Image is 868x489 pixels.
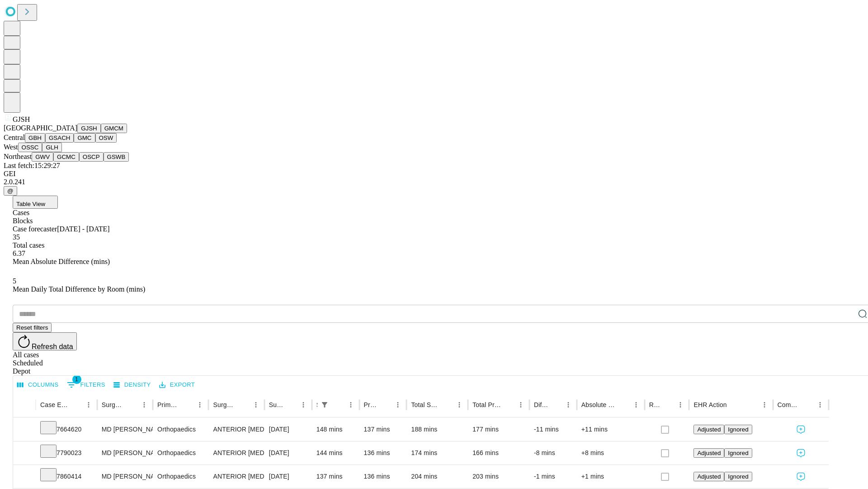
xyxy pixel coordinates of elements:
[42,143,61,152] button: GLH
[18,469,31,485] button: Expand
[534,441,572,465] div: -8 mins
[364,418,402,441] div: 137 mins
[237,398,250,411] button: Sort
[157,401,180,408] div: Primary Service
[13,225,57,233] span: Case forecaster
[649,401,661,408] div: Resolved in EHR
[102,401,124,408] div: Surgeon Name
[40,465,93,488] div: 7860414
[814,398,826,411] button: Menu
[411,465,463,488] div: 204 mins
[4,170,864,178] div: GEI
[70,398,82,411] button: Sort
[693,472,724,481] button: Adjusted
[157,418,204,441] div: Orthopaedics
[472,465,525,488] div: 203 mins
[392,398,404,411] button: Menu
[181,398,193,411] button: Sort
[316,441,355,465] div: 144 mins
[316,401,317,408] div: Scheduled In Room Duration
[581,441,640,465] div: +8 mins
[13,233,20,241] span: 35
[13,285,145,293] span: Mean Daily Total Difference by Room (mins)
[18,446,31,461] button: Expand
[284,398,297,411] button: Sort
[13,249,25,257] span: 6.37
[728,473,748,480] span: Ignored
[213,418,259,441] div: ANTERIOR [MEDICAL_DATA] TOTAL HIP
[32,152,53,162] button: GWV
[13,277,16,285] span: 5
[157,465,204,488] div: Orthopaedics
[82,398,95,411] button: Menu
[13,115,30,123] span: GJSH
[4,143,18,151] span: West
[728,450,748,456] span: Ignored
[4,124,77,132] span: [GEOGRAPHIC_DATA]
[40,401,69,408] div: Case Epic Id
[269,418,307,441] div: [DATE]
[13,258,110,265] span: Mean Absolute Difference (mins)
[724,448,752,458] button: Ignored
[104,152,129,162] button: GSWB
[250,398,262,411] button: Menu
[778,401,800,408] div: Comments
[4,134,25,141] span: Central
[74,133,95,143] button: GMC
[697,473,721,480] span: Adjusted
[728,398,741,411] button: Sort
[213,401,236,408] div: Surgery Name
[15,378,61,392] button: Select columns
[674,398,687,411] button: Menu
[53,152,79,162] button: GCMC
[297,398,310,411] button: Menu
[13,196,58,209] button: Table View
[138,398,151,411] button: Menu
[269,401,283,408] div: Surgery Date
[630,398,642,411] button: Menu
[534,401,548,408] div: Difference
[440,398,453,411] button: Sort
[7,187,14,194] span: @
[581,401,616,408] div: Absolute Difference
[801,398,814,411] button: Sort
[697,450,721,456] span: Adjusted
[661,398,674,411] button: Sort
[472,418,525,441] div: 177 mins
[65,378,108,392] button: Show filters
[728,426,748,433] span: Ignored
[697,426,721,433] span: Adjusted
[95,133,117,143] button: OSW
[269,441,307,465] div: [DATE]
[693,425,724,434] button: Adjusted
[411,441,463,465] div: 174 mins
[549,398,562,411] button: Sort
[364,441,402,465] div: 136 mins
[4,153,32,160] span: Northeast
[617,398,630,411] button: Sort
[514,398,527,411] button: Menu
[581,418,640,441] div: +11 mins
[693,448,724,458] button: Adjusted
[724,472,752,481] button: Ignored
[379,398,392,411] button: Sort
[57,225,109,233] span: [DATE] - [DATE]
[32,343,73,350] span: Refresh data
[125,398,138,411] button: Sort
[13,332,77,350] button: Refresh data
[111,378,153,392] button: Density
[344,398,357,411] button: Menu
[581,465,640,488] div: +1 mins
[534,418,572,441] div: -11 mins
[18,422,31,438] button: Expand
[316,465,355,488] div: 137 mins
[102,441,148,465] div: MD [PERSON_NAME] [PERSON_NAME]
[77,124,101,133] button: GJSH
[13,241,44,249] span: Total cases
[45,133,74,143] button: GSACH
[213,465,259,488] div: ANTERIOR [MEDICAL_DATA] TOTAL HIP
[4,162,60,169] span: Last fetch: 15:29:27
[332,398,344,411] button: Sort
[453,398,466,411] button: Menu
[502,398,514,411] button: Sort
